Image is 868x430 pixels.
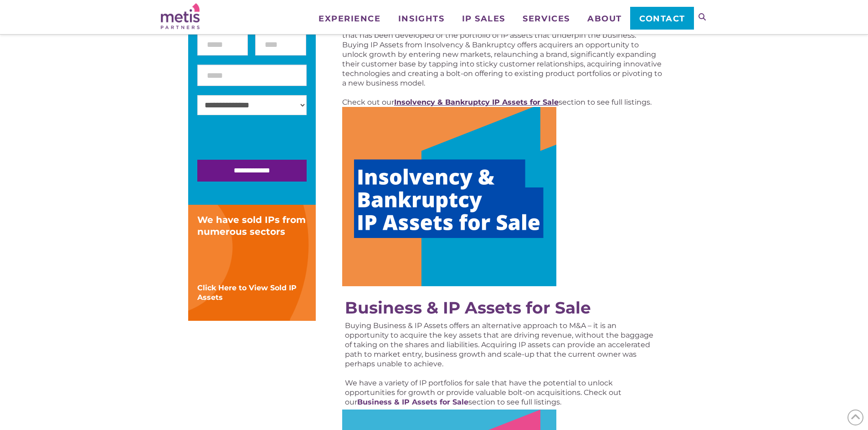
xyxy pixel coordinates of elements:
span: Experience [318,15,380,23]
div: We have sold IPs from numerous sectors [197,214,307,238]
span: About [587,15,622,23]
a: Insolvency & Bankruptcy IP Assets for Sale [394,98,559,106]
span: Back to Top [847,410,863,425]
span: IP Sales [462,15,505,23]
a: Business & IP Assets for Sale [357,398,468,406]
span: Contact [639,15,685,23]
span: Insights [398,15,444,23]
img: Image [342,107,556,286]
span: Services [523,15,570,23]
p: Check out our section to see full listings. [342,97,663,107]
p: Buying Business & IP Assets offers an alternative approach to M&A – it is an opportunity to acqui... [345,321,659,369]
a: Business & IP Assets for Sale [345,298,591,318]
img: Metis Partners [161,3,200,29]
p: We have a variety of IP portfolios for sale that have the potential to unlock opportunities for g... [345,378,659,407]
a: Contact [630,7,693,30]
p: Businesses fail for a variety of reasons, but these are often unrelated to the technology that ha... [342,21,663,88]
iframe: reCAPTCHA [197,124,336,160]
a: Click Here to View Sold IP Assets [197,283,297,302]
